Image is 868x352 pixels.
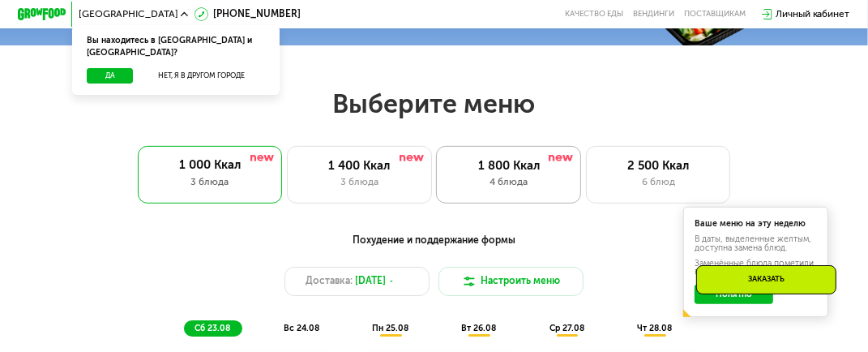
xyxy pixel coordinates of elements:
[776,7,850,22] div: Личный кабинет
[150,175,270,190] div: 3 блюда
[461,323,496,333] span: вт 26.08
[684,10,746,19] div: поставщикам
[306,274,353,289] span: Доставка:
[372,323,408,333] span: пн 25.08
[72,25,280,69] div: Вы находитесь в [GEOGRAPHIC_DATA] и [GEOGRAPHIC_DATA]?
[77,233,791,248] div: Похудение и поддержание формы
[79,10,178,19] span: [GEOGRAPHIC_DATA]
[637,323,672,333] span: чт 28.08
[449,175,568,190] div: 4 блюда
[549,323,584,333] span: ср 27.08
[195,7,301,22] a: [PHONE_NUMBER]
[138,68,265,83] button: Нет, я в другом городе
[300,175,419,190] div: 3 блюда
[300,159,419,174] div: 1 400 Ккал
[284,323,319,333] span: вс 24.08
[695,220,817,228] div: Ваше меню на эту неделю
[695,260,817,277] div: Заменённые блюда пометили в меню жёлтой точкой.
[696,265,836,294] div: Заказать
[599,159,718,174] div: 2 500 Ккал
[565,10,623,19] a: Качество еды
[438,267,584,296] button: Настроить меню
[695,235,817,252] div: В даты, выделенные желтым, доступна замена блюд.
[355,274,386,289] span: [DATE]
[449,159,568,174] div: 1 800 Ккал
[39,88,830,120] h2: Выберите меню
[195,323,230,333] span: сб 23.08
[599,175,718,190] div: 6 блюд
[87,68,133,83] button: Да
[633,10,674,19] a: Вендинги
[150,158,270,173] div: 1 000 Ккал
